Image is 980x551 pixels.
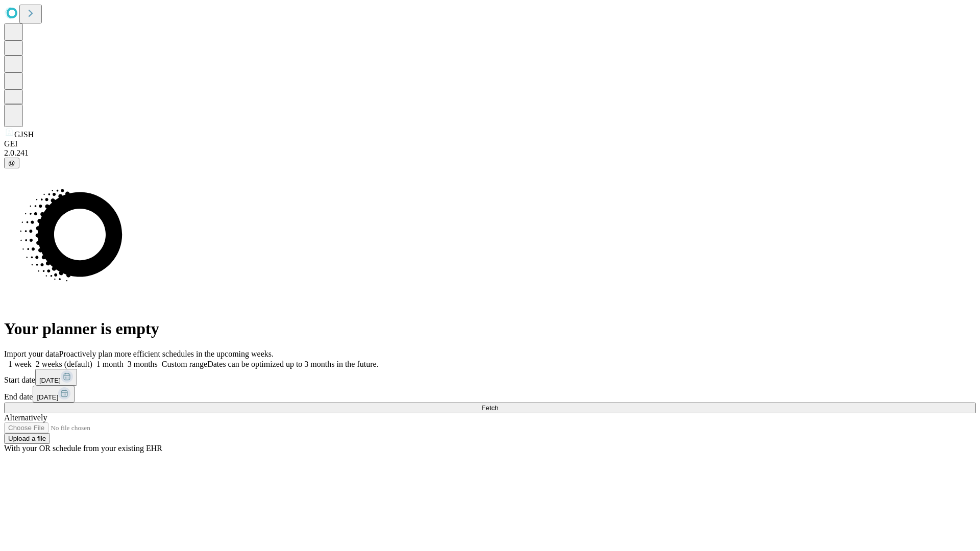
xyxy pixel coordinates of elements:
span: 2 weeks (default) [36,360,92,368]
span: Proactively plan more efficient schedules in the upcoming weeks. [59,349,274,358]
span: @ [8,159,15,167]
button: Fetch [4,403,976,413]
div: End date [4,386,976,403]
div: GEI [4,139,976,148]
span: [DATE] [39,377,61,384]
span: Import your data [4,349,59,358]
button: [DATE] [33,386,75,403]
span: Custom range [162,360,207,368]
button: Upload a file [4,433,50,444]
span: Dates can be optimized up to 3 months in the future. [207,360,378,368]
h1: Your planner is empty [4,319,976,338]
button: [DATE] [35,369,77,386]
span: GJSH [14,130,34,139]
div: 2.0.241 [4,148,976,158]
span: [DATE] [37,393,58,401]
span: 1 week [8,360,32,368]
span: 1 month [96,360,124,368]
div: Start date [4,369,976,386]
span: 3 months [128,360,158,368]
span: With your OR schedule from your existing EHR [4,444,162,453]
button: @ [4,158,19,168]
span: Fetch [481,404,498,412]
span: Alternatively [4,413,47,422]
